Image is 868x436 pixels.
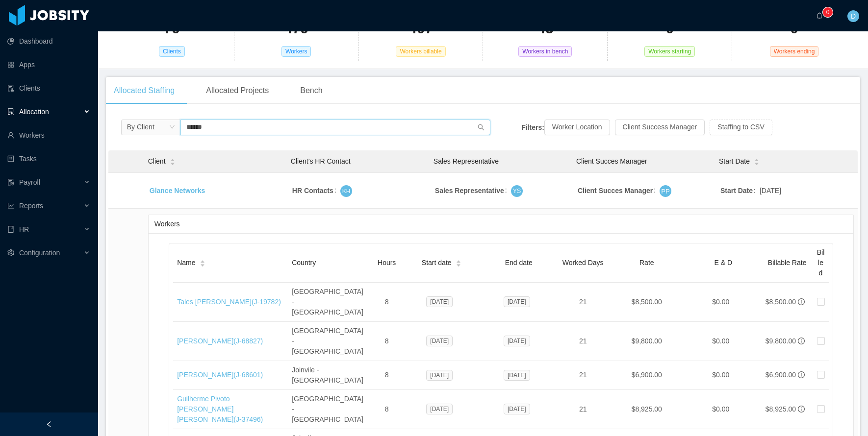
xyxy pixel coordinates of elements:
span: Rate [639,259,654,266]
a: icon: appstoreApps [7,55,90,74]
i: icon: caret-down [754,161,759,164]
div: Sort [170,157,176,164]
strong: Client Succes Manager [578,187,653,194]
div: Sort [456,259,461,266]
td: 8 [371,361,403,390]
span: $0.00 [712,371,729,379]
a: [PERSON_NAME](J-68827) [177,337,263,345]
i: icon: search [478,124,485,131]
i: icon: caret-up [200,259,205,262]
span: YS [512,186,521,196]
div: Allocated Projects [198,77,277,104]
td: 21 [558,390,609,429]
a: icon: pie-chartDashboard [7,31,90,51]
strong: Start Date [720,187,753,194]
td: $8,925.00 [609,390,685,429]
span: Billed [817,248,825,277]
td: 21 [558,361,609,390]
span: Workers in bench [518,46,572,57]
div: $8,925.00 [766,404,796,414]
a: Tales [PERSON_NAME](J-19782) [177,298,281,306]
i: icon: caret-up [754,158,759,161]
span: $0.00 [712,337,729,345]
a: Guilherme Pivoto [PERSON_NAME] [PERSON_NAME](J-37496) [177,395,263,423]
div: $6,900.00 [766,370,796,380]
a: icon: userWorkers [7,125,90,145]
span: E & D [714,259,732,266]
span: Start Date [719,156,750,167]
i: icon: caret-down [200,263,205,266]
span: Clients [159,46,185,57]
i: icon: line-chart [7,202,14,209]
span: Country [292,259,316,266]
span: $0.00 [712,298,729,306]
span: Workers ending [770,46,819,57]
span: Name [177,258,195,268]
span: Client [148,156,166,167]
a: icon: auditClients [7,78,90,98]
i: icon: file-protect [7,179,14,186]
i: icon: caret-down [456,263,461,266]
span: End date [505,259,533,266]
span: [DATE] [504,370,530,381]
span: PP [661,186,670,197]
span: [DATE] [760,186,781,196]
span: Client Succes Manager [576,157,647,165]
span: info-circle [798,406,805,412]
i: icon: solution [7,108,14,115]
span: D [851,10,856,22]
span: [DATE] [426,336,453,346]
td: $8,500.00 [609,283,685,322]
div: By Client [127,120,154,134]
td: [GEOGRAPHIC_DATA] - [GEOGRAPHIC_DATA] [288,390,371,429]
div: Sort [200,259,205,266]
td: $9,800.00 [609,322,685,361]
td: 21 [558,322,609,361]
span: Reports [19,202,43,210]
div: Sort [754,157,760,164]
span: Billable Rate [768,259,807,266]
td: $6,900.00 [609,361,685,390]
i: icon: bell [816,12,823,19]
span: Hours [378,259,396,266]
button: Staffing to CSV [710,120,772,135]
i: icon: caret-up [170,158,175,161]
strong: Filters: [521,123,544,131]
span: [DATE] [426,296,453,307]
span: Start date [422,258,452,268]
span: info-circle [798,371,805,378]
span: info-circle [798,298,805,305]
div: Workers [154,215,847,233]
span: $0.00 [712,405,729,413]
span: [DATE] [504,296,530,307]
span: Configuration [19,249,60,257]
div: Bench [292,77,330,104]
td: 8 [371,322,403,361]
span: Workers billable [396,46,445,57]
a: [PERSON_NAME](J-68601) [177,371,263,379]
div: $9,800.00 [766,336,796,346]
span: Allocation [19,108,49,116]
button: Worker Location [544,120,610,135]
div: Allocated Staffing [106,77,182,104]
span: HR [19,225,29,233]
i: icon: caret-down [170,161,175,164]
span: Payroll [19,178,40,186]
span: Workers starting [644,46,695,57]
strong: HR Contacts [292,187,333,194]
i: icon: down [169,124,175,131]
div: $8,500.00 [766,297,796,307]
td: Joinvile - [GEOGRAPHIC_DATA] [288,361,371,390]
span: [DATE] [504,336,530,346]
td: 8 [371,283,403,322]
i: icon: setting [7,249,14,256]
span: info-circle [798,338,805,344]
span: Client’s HR Contact [291,157,351,165]
td: 21 [558,283,609,322]
td: [GEOGRAPHIC_DATA] - [GEOGRAPHIC_DATA] [288,283,371,322]
span: [DATE] [426,370,453,381]
strong: Sales Representative [435,187,504,194]
td: 8 [371,390,403,429]
span: KH [342,186,350,196]
td: [GEOGRAPHIC_DATA] - [GEOGRAPHIC_DATA] [288,322,371,361]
